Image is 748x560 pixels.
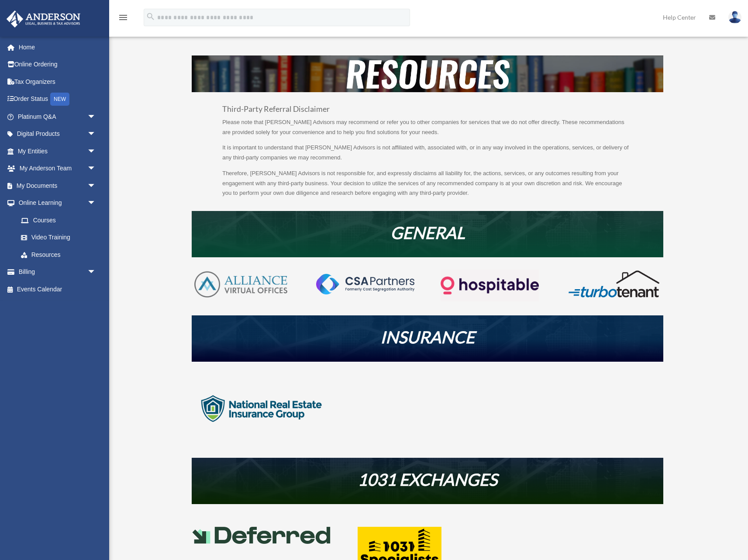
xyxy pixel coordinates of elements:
[380,327,475,347] em: INSURANCE
[6,263,109,281] a: Billingarrow_drop_down
[390,222,465,242] em: GENERAL
[192,374,331,444] img: logo-nreig
[358,469,497,489] em: 1031 EXCHANGES
[192,527,331,543] img: Deferred
[6,125,109,143] a: Digital Productsarrow_drop_down
[6,90,109,108] a: Order StatusNEW
[192,270,290,299] img: AVO-logo-1-color
[6,280,109,298] a: Events Calendar
[6,73,109,90] a: Tax Organizers
[87,108,105,126] span: arrow_drop_down
[87,177,105,195] span: arrow_drop_down
[87,142,105,160] span: arrow_drop_down
[87,125,105,143] span: arrow_drop_down
[12,246,105,263] a: Resources
[192,538,331,550] a: Deferred
[6,56,109,73] a: Online Ordering
[728,11,741,24] img: User Pic
[222,105,633,118] h3: Third-Party Referral Disclaimer
[222,143,633,169] p: It is important to understand that [PERSON_NAME] Advisors is not affiliated with, associated with...
[12,211,109,229] a: Courses
[118,15,128,23] a: menu
[118,12,128,23] i: menu
[316,274,414,294] img: CSA-partners-Formerly-Cost-Segregation-Authority
[6,160,109,177] a: My Anderson Teamarrow_drop_down
[146,12,155,21] i: search
[192,55,663,92] img: resources-header
[87,160,105,178] span: arrow_drop_down
[6,38,109,56] a: Home
[6,177,109,194] a: My Documentsarrow_drop_down
[6,194,109,212] a: Online Learningarrow_drop_down
[222,118,633,143] p: Please note that [PERSON_NAME] Advisors may recommend or refer you to other companies for service...
[6,108,109,125] a: Platinum Q&Aarrow_drop_down
[441,270,539,301] img: Logo-transparent-dark
[6,142,109,160] a: My Entitiesarrow_drop_down
[222,169,633,198] p: Therefore, [PERSON_NAME] Advisors is not responsible for, and expressly disclaims all liability f...
[87,194,105,212] span: arrow_drop_down
[87,263,105,281] span: arrow_drop_down
[4,10,83,28] img: Anderson Advisors Platinum Portal
[565,270,663,298] img: turbotenant
[12,229,109,246] a: Video Training
[50,93,69,106] div: NEW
